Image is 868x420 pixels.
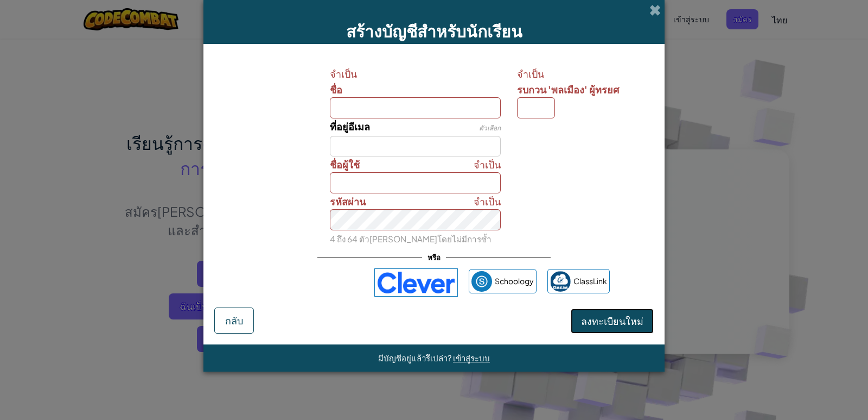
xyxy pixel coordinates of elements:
[330,158,360,171] span: ชื่อผู้ใช้
[517,66,651,82] span: จำเป็น
[225,314,243,327] span: กลับ
[330,120,370,133] span: ที่อยู่อีเมล
[214,308,254,334] button: กลับ
[495,273,534,289] span: Schoology
[573,273,607,289] span: ClassLink
[253,271,369,294] iframe: ปุ่มลงชื่อเข้าใช้ด้วย Google
[374,268,458,297] img: clever-logo-blue.png
[346,21,522,41] span: สร้างบัญชีสำหรับนักเรียน
[471,271,492,292] img: schoology.png
[517,83,619,96] span: รบกวน 'พลเมือง' ผู้ทรยศ
[330,195,366,208] span: รหัสผ่าน
[330,83,342,96] span: ชื่อ
[422,249,446,265] span: หรือ
[330,66,501,82] span: จำเป็น
[550,271,571,292] img: classlink-logo-small.png
[378,353,453,363] span: มีบัญชีอยู่แล้วรึเปล่า?
[581,315,643,327] span: ลงทะเบียนใหม่
[479,124,501,132] span: ตัวเลือก
[571,309,654,334] button: ลงทะเบียนใหม่
[453,353,490,363] a: เข้าสู่ระบบ
[474,193,501,209] span: จำเป็น
[330,234,492,244] small: 4 ถึง 64 ตัว[PERSON_NAME]โดยไม่มีการซ้ำ
[474,156,501,172] span: จำเป็น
